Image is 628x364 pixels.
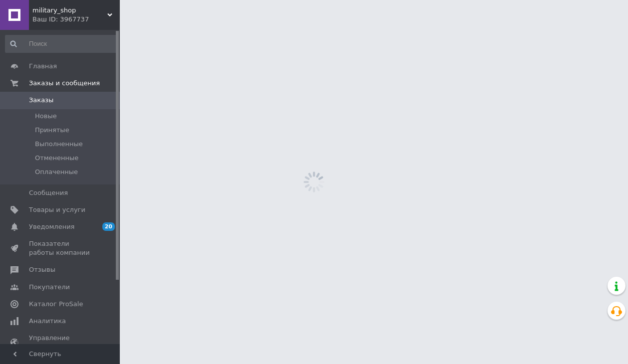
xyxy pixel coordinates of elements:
[29,188,68,197] span: Сообщения
[29,317,66,326] span: Аналитика
[29,334,92,352] span: Управление сайтом
[35,112,57,121] span: Новые
[29,265,55,274] span: Отзывы
[35,154,78,163] span: Отмененные
[29,79,100,88] span: Заказы и сообщения
[29,222,74,231] span: Уведомления
[29,300,83,309] span: Каталог ProSale
[35,140,83,149] span: Выполненные
[29,205,85,214] span: Товары и услуги
[32,6,107,15] span: military_shop
[29,62,57,71] span: Главная
[29,283,70,292] span: Покупатели
[32,15,120,24] div: Ваш ID: 3967737
[5,35,118,53] input: Поиск
[35,126,69,135] span: Принятые
[35,168,78,177] span: Оплаченные
[102,222,115,231] span: 20
[29,96,53,105] span: Заказы
[29,239,92,257] span: Показатели работы компании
